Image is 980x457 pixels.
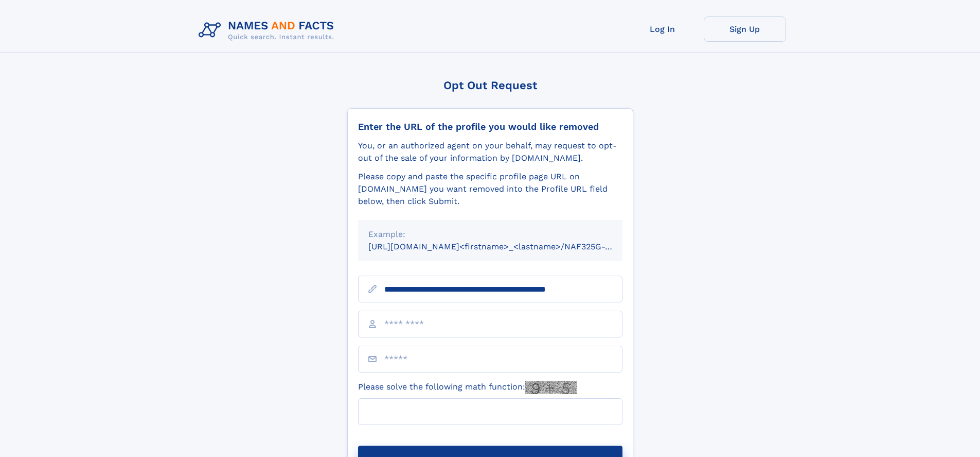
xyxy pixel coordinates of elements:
label: Please solve the following math function: [358,381,577,394]
img: Logo Names and Facts [194,16,343,44]
a: Sign Up [704,16,786,42]
a: Log In [621,16,704,42]
div: You, or an authorized agent on your behalf, may request to opt-out of the sale of your informatio... [358,140,622,164]
small: [URL][DOMAIN_NAME]<firstname>_<lastname>/NAF325G-xxxxxxxx [368,242,642,251]
div: Enter the URL of the profile you would like removed [358,121,622,132]
div: Please copy and paste the specific profile page URL on [DOMAIN_NAME] you want removed into the Pr... [358,171,622,208]
div: Example: [368,228,612,241]
div: Opt Out Request [347,79,633,92]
